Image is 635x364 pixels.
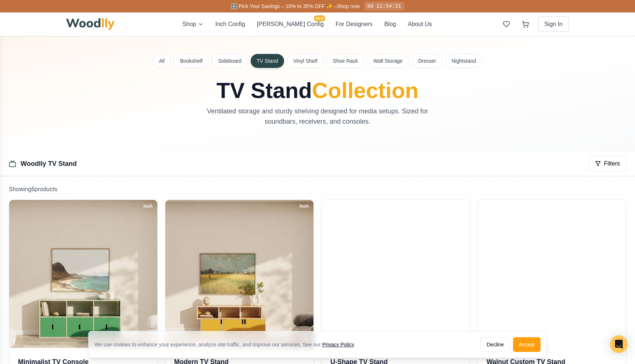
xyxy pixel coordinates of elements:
[312,78,419,103] span: Collection
[337,3,360,9] a: Shop now
[194,106,441,127] p: Ventilated storage and sturdy shelving designed for media setups. Sized for soundbars, receivers,...
[364,2,404,11] div: 0d 11:54:31
[9,185,626,194] p: Showing 6 product s
[327,54,364,68] button: Shoe Rack
[513,337,541,352] button: Accept
[610,335,628,353] div: Open Intercom Messenger
[215,20,245,29] button: Inch Config
[153,80,482,102] h1: TV Stand
[609,202,624,210] div: Inch
[478,200,626,348] img: Walnut Custom TV Stand
[452,202,468,210] div: Inch
[322,342,354,347] a: Privacy Policy
[589,156,626,171] button: Filters
[336,20,372,29] button: For Designers
[257,20,324,29] button: [PERSON_NAME] ConfigNEW
[480,337,510,352] button: Decline
[153,54,171,68] button: All
[314,15,325,21] span: NEW
[322,200,470,348] img: U-Shape TV Stand
[445,54,482,68] button: Nightstand
[66,18,115,30] img: Woodlly
[538,17,569,32] button: Sign In
[604,159,620,168] span: Filters
[183,20,204,29] button: Shop
[94,341,361,348] div: We use cookies to enhance your experience, analyze site traffic, and improve our services. See our .
[21,160,77,167] a: Woodlly TV Stand
[212,54,248,68] button: Sideboard
[165,200,313,348] img: Modern TV Stand
[408,20,432,29] button: About Us
[140,202,156,210] div: Inch
[174,54,209,68] button: Bookshelf
[367,54,409,68] button: Wall Storage
[251,54,284,68] button: TV Stand
[384,20,396,29] button: Blog
[9,200,157,348] img: Minimalist TV Console
[412,54,442,68] button: Dresser
[231,3,337,9] span: 🎛️ Pick Your Savings – 10% to 35% OFF ✨ –
[296,202,312,210] div: Inch
[287,54,324,68] button: Vinyl Shelf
